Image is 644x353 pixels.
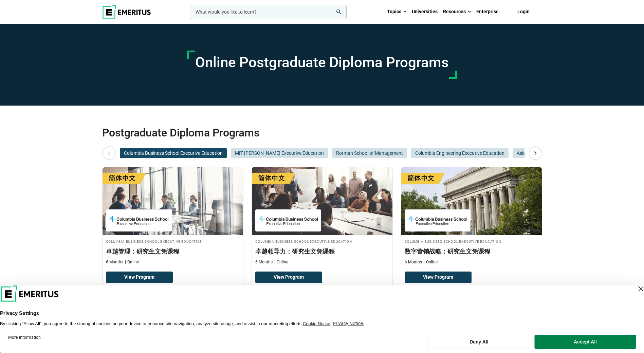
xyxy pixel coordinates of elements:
h3: 卓越领导力：研究生文凭课程 [255,247,389,256]
button: Columbia Engineering Executive Education [411,148,509,158]
h1: Online Postgraduate Diploma Programs [195,54,449,71]
img: 数字营销战略：研究生文凭课程 | Online Digital Marketing Course [401,167,542,235]
h4: Columbia Business School Executive Education [106,238,240,244]
button: Columbia Business School Executive Education [120,148,227,158]
p: 6 Months [106,259,123,265]
input: woocommerce-product-search-field-0 [190,5,347,19]
img: Columbia Business School Executive Education [408,213,467,228]
img: Columbia Business School Executive Education [109,213,168,228]
p: Online [125,259,139,265]
h3: 卓越管理：研究生文凭课程 [106,247,240,256]
a: Leadership Course by Columbia Business School Executive Education - Columbia Business School Exec... [252,167,392,268]
a: View Program [405,272,472,283]
button: MIT [PERSON_NAME] Executive Education [231,148,328,158]
h4: Columbia Business School Executive Education [255,238,389,244]
a: Login [505,5,542,19]
img: 卓越管理：研究生文凭课程 | Online Digital Transformation Course [103,167,243,235]
p: 6 Months [405,259,422,265]
h3: 数字营销战略：研究生文凭课程 [405,247,538,256]
a: Digital Transformation Course by Columbia Business School Executive Education - Columbia Business... [103,167,243,268]
h4: Columbia Business School Executive Education [405,238,538,244]
button: Rotman School of Management [332,148,407,158]
a: Digital Marketing Course by Columbia Business School Executive Education - Columbia Business Scho... [401,167,542,268]
a: View Program [106,272,173,283]
p: 6 Months [255,259,273,265]
a: View Program [255,272,322,283]
p: Online [274,259,288,265]
img: 卓越领导力：研究生文凭课程 | Online Leadership Course [252,167,392,235]
img: Columbia Business School Executive Education [259,213,318,228]
p: Online [424,259,438,265]
h2: Postgraduate Diploma Programs [102,126,542,140]
button: Asian Institute of Management [513,148,586,158]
